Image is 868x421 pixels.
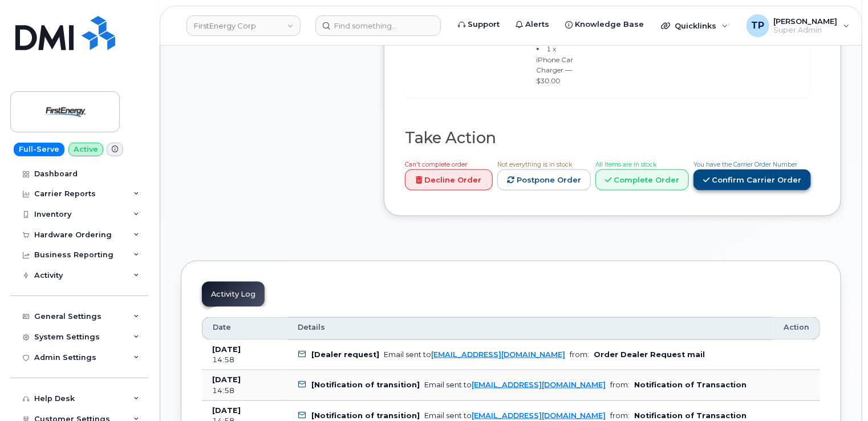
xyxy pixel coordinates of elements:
[298,322,325,333] span: Details
[595,161,656,168] span: All Items are in stock
[595,169,689,191] a: Complete Order
[751,19,764,33] span: TP
[424,380,606,389] div: Email sent to
[468,19,500,30] span: Support
[450,13,508,36] a: Support
[384,350,565,359] div: Email sent to
[610,380,630,389] span: from:
[497,161,572,168] span: Not everything is in stock
[212,386,277,396] div: 14:58
[497,169,591,191] a: Postpone Order
[311,411,420,420] b: [Notification of transition]
[508,13,557,36] a: Alerts
[213,322,231,333] span: Date
[212,355,277,365] div: 14:58
[405,129,811,147] h2: Take Action
[634,380,747,389] b: Notification of Transaction
[212,375,241,384] b: [DATE]
[693,161,797,168] span: You have the Carrier Order Number
[405,169,493,191] a: Decline Order
[773,317,820,340] th: Action
[653,14,736,37] div: Quicklinks
[311,380,420,389] b: [Notification of transition]
[610,411,630,420] span: from:
[405,161,467,168] span: Can't complete order
[186,15,301,36] a: FirstEnergy Corp
[431,350,565,359] a: [EMAIL_ADDRESS][DOMAIN_NAME]
[557,13,652,36] a: Knowledge Base
[212,406,241,415] b: [DATE]
[575,19,644,30] span: Knowledge Base
[818,371,859,412] iframe: Messenger Launcher
[472,380,606,389] a: [EMAIL_ADDRESS][DOMAIN_NAME]
[570,350,589,359] span: from:
[315,15,441,36] input: Find something...
[693,169,811,191] a: Confirm Carrier Order
[594,350,705,359] b: Order Dealer Request mail
[634,411,747,420] b: Notification of Transaction
[537,44,574,85] small: 1 x iPhone Car Charger — $30.00
[739,14,858,37] div: Tyler Pollock
[472,411,606,420] a: [EMAIL_ADDRESS][DOMAIN_NAME]
[525,19,549,30] span: Alerts
[424,411,606,420] div: Email sent to
[675,21,716,30] span: Quicklinks
[212,345,241,354] b: [DATE]
[774,26,838,35] span: Super Admin
[774,17,838,26] span: [PERSON_NAME]
[311,350,379,359] b: [Dealer request]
